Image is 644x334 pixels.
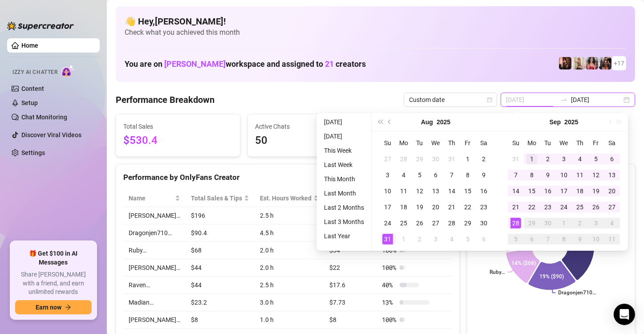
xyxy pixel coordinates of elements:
img: AI Chatter [61,65,75,77]
div: 5 [591,154,601,164]
div: 25 [398,218,409,228]
div: 2 [414,234,425,244]
span: Active Chats [255,122,365,131]
li: Last Year [320,231,368,241]
div: 10 [559,170,569,180]
div: 4 [607,218,617,228]
span: Izzy AI Chatter [12,68,57,77]
span: arrow-right [65,304,71,310]
td: $8 [186,311,255,329]
div: 3 [559,154,569,164]
td: 2025-09-02 [540,151,556,167]
div: 2 [478,154,489,164]
div: 3 [591,218,601,228]
td: 2025-09-23 [540,199,556,215]
td: $17.6 [324,277,377,294]
div: 5 [510,234,521,244]
div: 19 [414,202,425,212]
button: Previous month (PageUp) [385,113,395,131]
td: 2025-08-28 [444,215,460,231]
img: Dragonjen710 (@dragonjen) [559,57,571,69]
td: 2025-08-06 [428,167,444,183]
img: Monique (@moneybagmoee) [572,57,585,69]
td: 2025-08-17 [380,199,396,215]
td: 2025-10-09 [572,231,588,247]
td: 2025-09-12 [588,167,604,183]
th: Th [572,135,588,151]
div: 2 [543,154,553,164]
td: 2025-09-15 [524,183,540,199]
div: 28 [446,218,457,228]
td: 2025-09-10 [556,167,572,183]
td: 2025-09-29 [524,215,540,231]
li: Last Month [320,188,368,199]
td: 2025-08-08 [460,167,476,183]
div: Performance by OnlyFans Creator [123,171,452,183]
td: 2025-08-01 [460,151,476,167]
td: 2025-09-03 [556,151,572,167]
div: 15 [527,186,537,196]
div: 23 [478,202,489,212]
div: 2 [575,218,585,228]
img: Aaliyah (@edmflowerfairy) [586,57,598,69]
div: 8 [559,234,569,244]
td: 2025-08-04 [396,167,412,183]
td: 2025-09-22 [524,199,540,215]
td: 2025-09-28 [508,215,524,231]
td: $22 [324,259,377,277]
h1: You are on workspace and assigned to creators [125,59,366,69]
td: [PERSON_NAME]… [123,207,186,224]
td: 2025-10-06 [524,231,540,247]
div: 8 [462,170,473,180]
div: 13 [430,186,441,196]
td: 2025-10-01 [556,215,572,231]
img: Erica (@ericabanks) [599,57,612,69]
div: 31 [382,234,393,244]
th: Fr [588,135,604,151]
td: 2025-09-09 [540,167,556,183]
th: Tu [540,135,556,151]
td: 2025-08-27 [428,215,444,231]
div: 11 [607,234,617,244]
button: Choose a month [421,113,433,131]
span: Total Sales & Tips [191,193,242,203]
div: 27 [607,202,617,212]
button: Choose a month [550,113,561,131]
div: 29 [414,154,425,164]
div: 25 [575,202,585,212]
div: Open Intercom Messenger [614,304,635,325]
td: 2025-08-31 [380,231,396,247]
td: 2025-08-19 [412,199,428,215]
td: 2025-08-20 [428,199,444,215]
td: $196 [186,207,255,224]
td: 2025-09-06 [476,231,492,247]
td: 2025-09-07 [508,167,524,183]
td: 2025-09-27 [604,199,620,215]
th: Su [508,135,524,151]
td: 2025-08-12 [412,183,428,199]
div: 27 [382,154,393,164]
div: 18 [398,202,409,212]
td: 2025-08-21 [444,199,460,215]
button: Choose a year [564,113,578,131]
li: [DATE] [320,131,368,142]
div: 20 [607,186,617,196]
span: $530.4 [123,132,233,149]
span: swap-right [560,96,567,103]
div: 3 [382,170,393,180]
div: 29 [462,218,473,228]
td: 2025-08-16 [476,183,492,199]
div: 1 [398,234,409,244]
td: 2025-09-05 [460,231,476,247]
td: 2025-09-08 [524,167,540,183]
td: $90.4 [186,224,255,242]
td: 2025-09-21 [508,199,524,215]
span: Share [PERSON_NAME] with a friend, and earn unlimited rewards [15,270,92,297]
div: 6 [607,154,617,164]
td: 2025-09-05 [588,151,604,167]
div: 9 [478,170,489,180]
div: 26 [414,218,425,228]
span: 🎁 Get $100 in AI Messages [15,249,92,267]
li: [DATE] [320,117,368,127]
td: $7.73 [324,294,377,311]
